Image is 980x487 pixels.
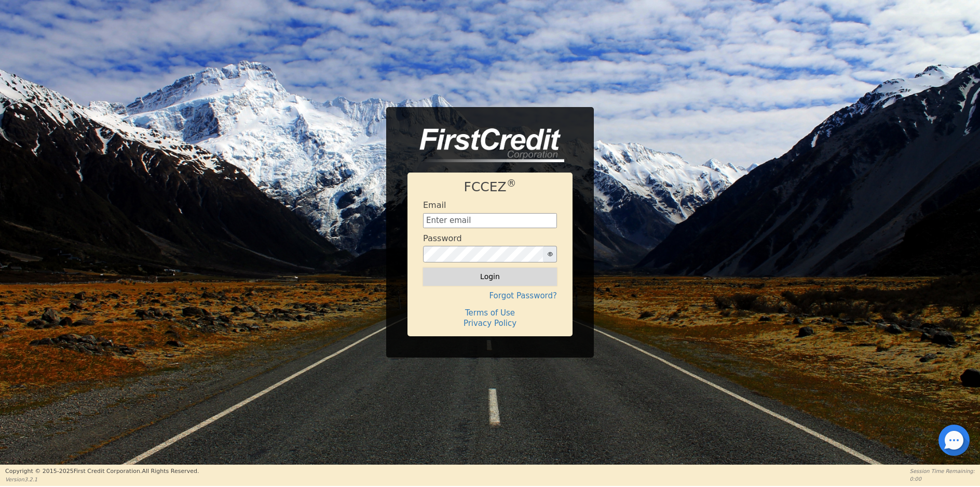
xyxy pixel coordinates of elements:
[423,308,557,318] h4: Terms of Use
[423,291,557,300] h4: Forgot Password?
[423,179,557,195] h1: FCCEZ
[423,319,557,328] h4: Privacy Policy
[910,467,975,475] p: Session Time Remaining:
[423,213,557,229] input: Enter email
[423,233,462,243] h4: Password
[423,200,446,210] h4: Email
[407,128,564,163] img: logo-CMu_cnol.png
[5,467,199,476] p: Copyright © 2015- 2025 First Credit Corporation.
[910,475,975,483] p: 0:00
[423,268,557,285] button: Login
[142,468,199,475] span: All Rights Reserved.
[507,178,516,189] sup: ®
[5,476,199,483] p: Version 3.2.1
[423,246,543,262] input: password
